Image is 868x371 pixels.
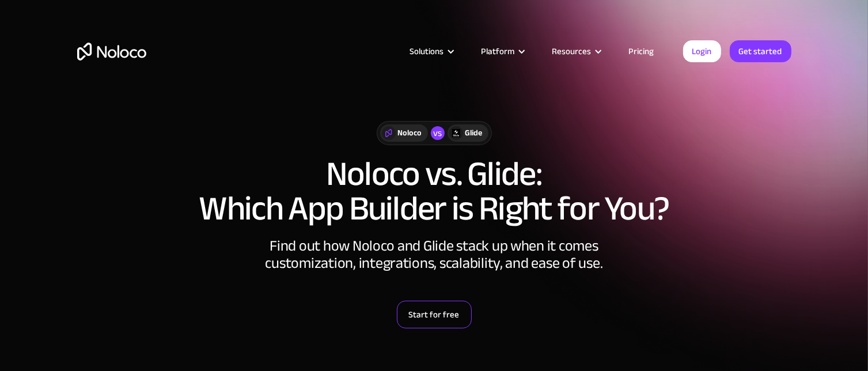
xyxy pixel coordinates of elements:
a: Start for free [397,301,472,328]
h1: Noloco vs. Glide: Which App Builder is Right for You? [77,157,791,226]
div: Find out how Noloco and Glide stack up when it comes customization, integrations, scalability, an... [261,237,607,272]
div: Glide [465,127,483,139]
div: Platform [482,44,515,59]
div: Resources [552,44,592,59]
a: Pricing [615,44,669,59]
div: Noloco [398,127,422,139]
a: Login [683,40,721,62]
div: Solutions [396,44,467,59]
div: Resources [538,44,615,59]
a: home [77,43,146,60]
div: Solutions [410,44,444,59]
div: vs [431,126,445,140]
a: Get started [730,40,791,62]
div: Platform [467,44,538,59]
